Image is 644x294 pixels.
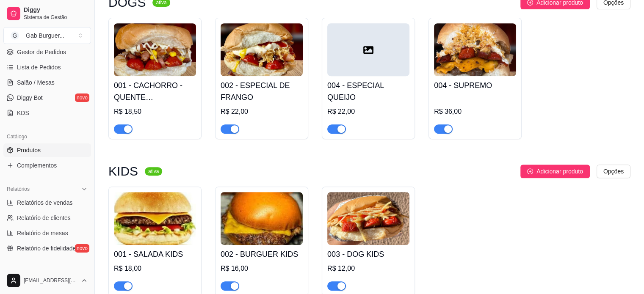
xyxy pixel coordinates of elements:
span: Gestor de Pedidos [17,48,66,56]
img: product-image [221,23,303,76]
img: product-image [221,192,303,245]
div: R$ 12,00 [327,264,409,274]
div: Gab Burguer ... [26,31,64,40]
span: Produtos [17,146,41,154]
span: Adicionar produto [536,167,583,176]
h4: 004 - SUPREMO [434,80,516,91]
h4: 004 - ESPECIAL QUEIJO [327,80,409,103]
span: Relatório de mesas [17,229,68,237]
div: R$ 16,00 [221,264,303,274]
h4: 001 - CACHORRO - QUENTE TRADICIONAL [114,80,196,103]
span: Sistema de Gestão [24,14,88,21]
span: Relatório de fidelidade [17,244,76,253]
span: Diggy Bot [17,93,43,102]
span: Lista de Pedidos [17,63,61,71]
a: Relatório de fidelidadenovo [3,242,91,255]
div: R$ 22,00 [327,107,409,117]
a: Complementos [3,159,91,172]
a: Gestor de Pedidos [3,45,91,59]
a: Produtos [3,143,91,157]
h4: 002 - ESPECIAL DE FRANGO [221,80,303,103]
div: Gerenciar [3,265,91,279]
a: KDS [3,106,91,120]
h3: KIDS [108,166,138,176]
a: Diggy Botnovo [3,91,91,104]
img: product-image [114,192,196,245]
a: DiggySistema de Gestão [3,3,91,24]
span: Salão / Mesas [17,78,55,87]
a: Salão / Mesas [3,76,91,89]
span: Diggy [24,6,88,14]
img: product-image [114,23,196,76]
sup: ativa [145,167,162,176]
span: G [11,31,19,40]
span: [EMAIL_ADDRESS][DOMAIN_NAME] [24,277,77,284]
span: Complementos [17,161,57,170]
div: Catálogo [3,130,91,143]
a: Relatórios de vendas [3,196,91,209]
a: Lista de Pedidos [3,60,91,74]
a: Relatório de mesas [3,226,91,240]
div: R$ 22,00 [221,107,303,117]
div: R$ 18,50 [114,107,196,117]
button: Adicionar produto [520,165,590,178]
button: Select a team [3,27,91,44]
div: R$ 18,00 [114,264,196,274]
h4: 001 - SALADA KIDS [114,248,196,260]
button: Opções [597,165,630,178]
button: [EMAIL_ADDRESS][DOMAIN_NAME] [3,270,91,291]
div: R$ 36,00 [434,107,516,117]
span: KDS [17,109,29,117]
img: product-image [434,23,516,76]
span: Relatórios de vendas [17,198,73,207]
h4: 003 - DOG KIDS [327,248,409,260]
span: plus-circle [527,168,533,174]
span: Relatório de clientes [17,214,71,222]
span: Relatórios [7,186,30,192]
a: Relatório de clientes [3,211,91,225]
h4: 002 - BURGUER KIDS [221,248,303,260]
span: Opções [603,167,624,176]
img: product-image [327,192,409,245]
